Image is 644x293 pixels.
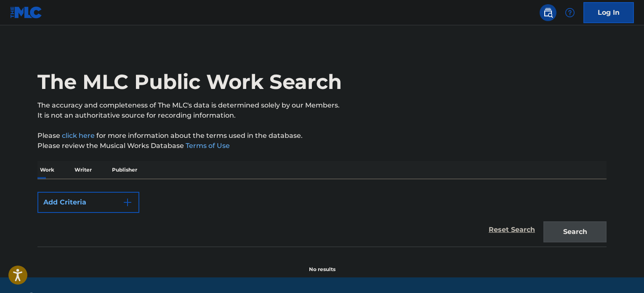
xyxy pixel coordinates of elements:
[543,8,553,18] img: search
[37,141,607,151] p: Please review the Musical Works Database
[37,100,607,110] p: The accuracy and completeness of The MLC's data is determined solely by our Members.
[122,197,133,207] img: 9d2ae6d4665cec9f34b9.svg
[37,69,342,94] h1: The MLC Public Work Search
[565,8,575,18] img: help
[37,131,607,141] p: Please for more information about the terms used in the database.
[562,4,578,21] div: Help
[37,188,607,247] form: Search Form
[72,161,94,179] p: Writer
[37,192,139,213] button: Add Criteria
[309,255,335,273] p: No results
[184,142,230,150] a: Terms of Use
[10,6,43,19] img: MLC Logo
[37,161,57,179] p: Work
[62,132,95,140] a: click here
[37,110,607,121] p: It is not an authoritative source for recording information.
[583,2,634,23] a: Log In
[540,4,556,21] a: Public Search
[109,161,140,179] p: Publisher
